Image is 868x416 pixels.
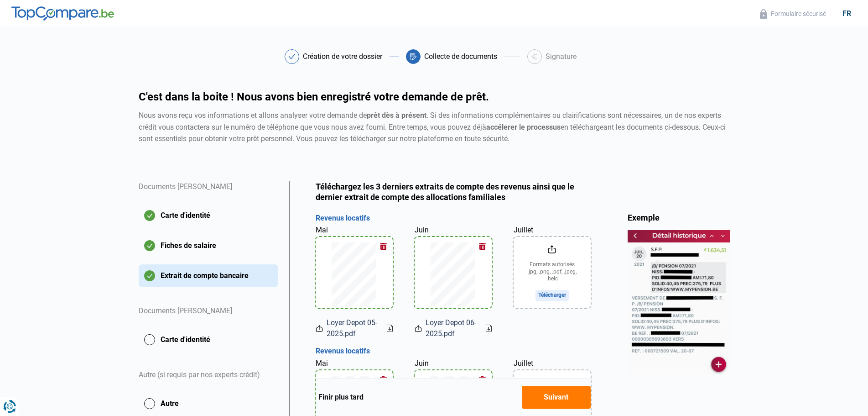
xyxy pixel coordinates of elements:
[514,225,533,236] label: Juillet
[415,225,429,236] label: Juin
[628,230,730,374] img: bankStatement
[387,325,393,332] a: Download
[316,391,366,403] button: Finir plus tard
[139,392,278,415] button: Autre
[303,53,382,60] div: Création de votre dossier
[837,9,857,18] div: fr
[327,317,379,339] span: Loyer Depot 05-2025.pdf
[139,181,278,204] div: Documents [PERSON_NAME]
[316,347,591,356] h3: Revenus locatifs
[415,358,429,369] label: Juin
[139,358,278,392] div: Autre (si requis par nos experts crédit)
[139,295,278,328] div: Documents [PERSON_NAME]
[424,53,497,60] div: Collecte de documents
[514,358,533,369] label: Juillet
[316,181,591,203] h2: Téléchargez les 3 derniers extraits de compte des revenus ainsi que le dernier extrait de compte ...
[139,264,278,287] button: Extrait de compte bancaire
[486,123,561,132] strong: accélerer le processus
[316,214,591,223] h3: Revenus locatifs
[628,212,730,223] div: Exemple
[139,234,278,257] button: Fiches de salaire
[139,110,730,145] div: Nous avons reçu vos informations et allons analyser votre demande de . Si des informations complé...
[139,328,278,351] button: Carte d'identité
[139,91,730,102] h1: C'est dans la boite ! Nous avons bien enregistré votre demande de prêt.
[757,9,829,19] button: Formulaire sécurisé
[316,225,328,236] label: Mai
[139,204,278,227] button: Carte d'identité
[426,317,478,339] span: Loyer Depot 06-2025.pdf
[522,386,591,409] button: Suivant
[367,111,426,120] strong: prêt dès à présent
[486,325,492,332] a: Download
[11,6,114,21] img: TopCompare.be
[316,358,328,369] label: Mai
[546,53,577,60] div: Signature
